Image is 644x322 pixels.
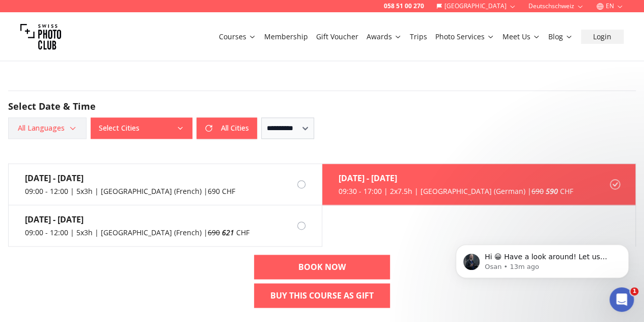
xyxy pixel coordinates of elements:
[215,30,260,44] button: Courses
[316,32,358,42] a: Gift Voucher
[440,223,644,294] iframe: Intercom notifications message
[384,2,424,10] a: 058 51 00 270
[25,172,235,184] div: [DATE] - [DATE]
[264,32,308,42] a: Membership
[362,30,406,44] button: Awards
[609,287,634,312] iframe: Intercom live chat
[548,32,573,42] a: Blog
[339,186,573,196] div: 09:30 - 17:00 | 2x7.5h | [GEOGRAPHIC_DATA] (German) | CHF
[630,287,638,295] span: 1
[10,119,85,137] span: All Languages
[270,289,374,302] b: Buy This Course As Gift
[25,186,235,196] div: 09:00 - 12:00 | 5x3h | [GEOGRAPHIC_DATA] (French) | 690 CHF
[8,99,636,113] h2: Select Date & Time
[339,172,573,184] div: [DATE] - [DATE]
[219,32,256,42] a: Courses
[298,261,346,273] b: BOOK NOW
[406,30,431,44] button: Trips
[208,228,220,237] span: 690
[498,30,544,44] button: Meet Us
[254,283,390,308] a: Buy This Course As Gift
[260,30,312,44] button: Membership
[197,117,257,139] button: All Cities
[410,32,427,42] a: Trips
[544,30,577,44] button: Blog
[531,186,544,196] span: 690
[25,228,249,238] div: 09:00 - 12:00 | 5x3h | [GEOGRAPHIC_DATA] (French) | CHF
[502,32,540,42] a: Meet Us
[312,30,362,44] button: Gift Voucher
[222,228,234,237] em: 621
[546,186,558,196] em: 590
[20,16,61,57] img: Swiss photo club
[25,213,249,226] div: [DATE] - [DATE]
[367,32,402,42] a: Awards
[254,255,390,279] a: BOOK NOW
[8,117,87,139] button: All Languages
[91,117,192,139] button: Select Cities
[435,32,494,42] a: Photo Services
[431,30,498,44] button: Photo Services
[581,30,624,44] button: Login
